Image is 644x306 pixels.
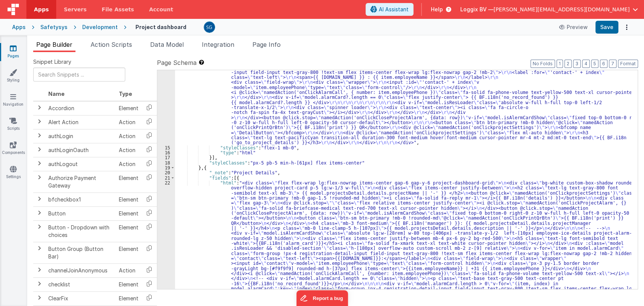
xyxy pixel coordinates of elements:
[460,6,638,13] button: Loggix BV — [PERSON_NAME][EMAIL_ADDRESS][DOMAIN_NAME]
[36,41,72,48] span: Page Builder
[116,277,141,291] td: Element
[460,6,493,13] span: Loggix BV —
[116,220,141,242] td: Element
[45,101,116,115] td: Accordion
[116,101,141,115] td: Element
[116,115,141,129] td: Action
[116,129,141,143] td: Action
[116,171,141,192] td: Element
[45,171,116,192] td: Authorize Payment Gateway
[33,68,125,81] input: Search Snippets ...
[116,206,141,220] td: Element
[157,145,175,150] div: 15
[157,175,175,180] div: 21
[379,6,409,13] span: AI Assistant
[45,129,116,143] td: authLogin
[573,60,581,68] button: 3
[45,115,116,129] td: Alert Action
[45,157,116,171] td: authLogout
[116,263,141,277] td: Action
[116,157,141,171] td: Action
[116,242,141,263] td: Element
[45,206,116,220] td: Button
[116,192,141,206] td: Element
[157,165,175,170] div: 19
[202,41,234,48] span: Integration
[45,263,116,277] td: channelJoinAnonymous
[45,220,116,242] td: Button - Dropdown with choices
[564,60,572,68] button: 2
[621,22,632,32] button: Options
[530,60,555,68] button: No Folds
[591,60,598,68] button: 5
[431,6,443,13] span: Help
[296,290,348,306] iframe: Marker.io feedback button
[12,23,26,31] div: Apps
[82,23,118,31] div: Development
[157,160,175,165] div: 18
[45,277,116,291] td: checklist
[618,60,638,68] button: Format
[157,155,175,160] div: 17
[45,291,116,305] td: ClearFix
[40,23,68,31] div: Safetysys
[34,6,49,13] span: Apps
[600,60,607,68] button: 6
[45,192,116,206] td: bfcheckbox1
[45,242,116,263] td: Button Group (Button Bar)
[119,91,132,97] span: Type
[595,21,618,34] button: Save
[64,6,86,13] span: Servers
[366,3,413,16] button: AI Assistant
[102,6,134,13] span: File Assets
[150,41,184,48] span: Data Model
[48,91,65,97] span: Name
[609,60,616,68] button: 7
[116,291,141,305] td: Element
[157,150,175,155] div: 16
[116,143,141,157] td: Action
[45,143,116,157] td: authLoginOauth
[157,170,175,175] div: 20
[252,41,281,48] span: Page Info
[157,58,197,67] span: Page Schema
[493,6,630,13] span: [PERSON_NAME][EMAIL_ADDRESS][DOMAIN_NAME]
[91,41,132,48] span: Action Scripts
[582,60,590,68] button: 4
[204,22,215,32] img: 385c22c1e7ebf23f884cbf6fb2c72b80
[556,60,563,68] button: 1
[33,58,71,66] span: Snippet Library
[555,21,592,33] button: Preview
[135,24,186,30] h4: Project dashboard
